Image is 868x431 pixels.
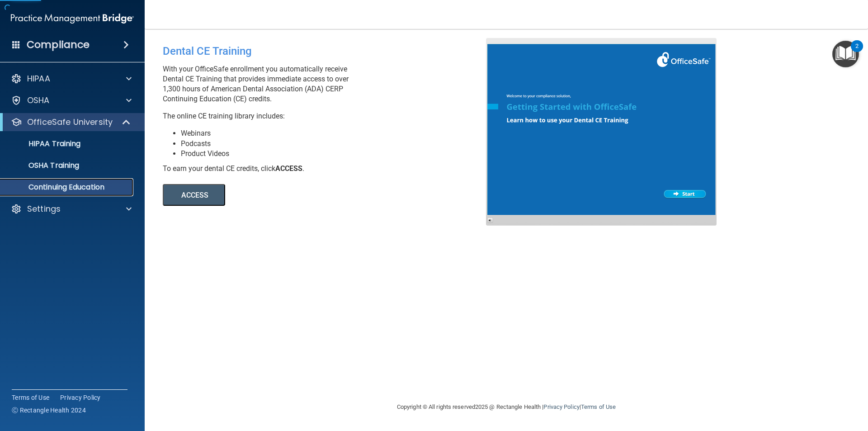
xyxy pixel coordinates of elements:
p: OSHA Training [6,161,79,170]
p: OSHA [27,95,50,106]
a: HIPAA [11,73,132,84]
p: Continuing Education [6,183,129,192]
a: Privacy Policy [543,403,579,410]
img: PMB logo [11,9,134,28]
div: Dental CE Training [163,38,493,64]
a: Settings [11,204,132,214]
div: To earn your dental CE credits, click . [163,164,493,174]
p: With your OfficeSafe enrollment you automatically receive Dental CE Training that provides immedi... [163,64,493,104]
a: Terms of Use [581,403,616,410]
h4: Compliance [27,38,90,51]
a: Privacy Policy [60,393,101,402]
p: HIPAA Training [6,139,80,148]
li: Podcasts [181,139,493,149]
a: Terms of Use [12,393,49,402]
a: OSHA [11,95,132,106]
p: The online CE training library includes: [163,111,493,121]
button: ACCESS [163,184,225,206]
a: ACCESS [163,192,410,199]
a: OfficeSafe University [11,117,131,128]
li: Product Videos [181,149,493,159]
div: Copyright © All rights reserved 2025 @ Rectangle Health | | [341,393,671,422]
p: Settings [27,204,61,214]
p: HIPAA [27,73,50,84]
li: Webinars [181,128,493,138]
p: OfficeSafe University [27,117,113,128]
div: 2 [855,46,859,58]
b: ACCESS [275,164,302,173]
span: Ⓒ Rectangle Health 2024 [12,406,86,415]
button: Open Resource Center, 2 new notifications [832,41,859,67]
